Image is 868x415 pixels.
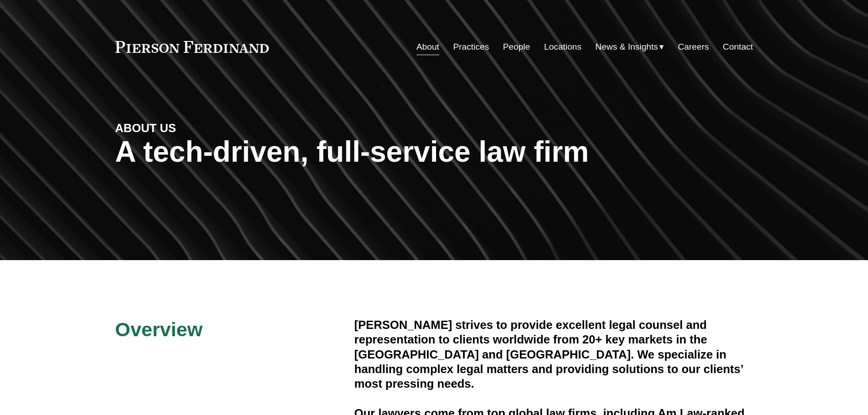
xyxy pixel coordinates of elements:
a: About [416,38,439,56]
h1: A tech-driven, full-service law firm [115,135,753,169]
a: folder dropdown [596,38,664,56]
a: Careers [678,38,709,56]
span: Overview [115,318,203,340]
a: Practices [453,38,489,56]
span: News & Insights [596,39,658,55]
a: Contact [723,38,753,56]
a: Locations [544,38,581,56]
strong: ABOUT US [115,122,176,134]
a: People [503,38,530,56]
h4: [PERSON_NAME] strives to provide excellent legal counsel and representation to clients worldwide ... [354,318,753,391]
